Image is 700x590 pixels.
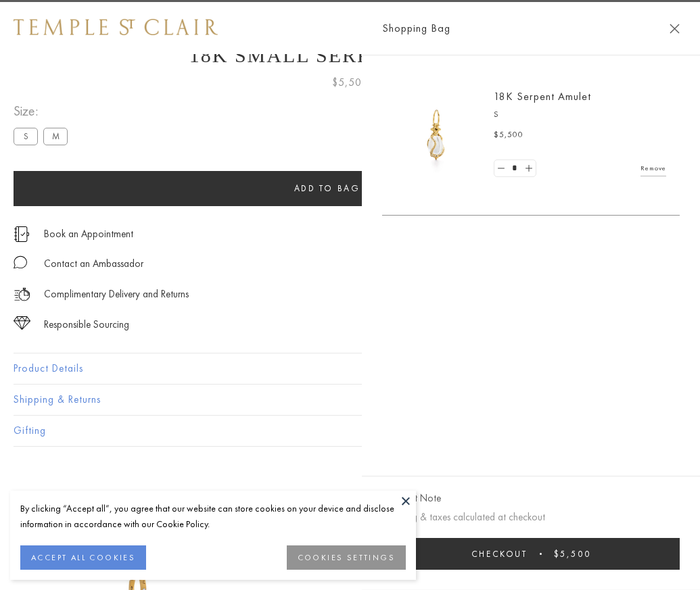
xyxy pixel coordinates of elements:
[14,255,27,269] img: MessageIcon-01_2.svg
[494,108,666,122] p: S
[14,353,686,384] button: Product Details
[20,545,146,570] button: ACCEPT ALL COOKIES
[382,509,680,526] p: Shipping & taxes calculated at checkout
[294,182,360,194] span: Add to bag
[44,255,143,272] div: Contact an Ambassador
[14,128,38,145] label: S
[14,19,218,35] img: Temple St. Clair
[494,160,508,177] a: Set quantity to 0
[14,385,686,415] button: Shipping & Returns
[14,286,30,303] img: icon_delivery.svg
[14,100,73,122] span: Size:
[20,501,406,532] div: By clicking “Accept all”, you agree that our website can store cookies on your device and disclos...
[382,20,450,37] span: Shopping Bag
[43,128,68,145] label: M
[382,490,441,507] button: Add Gift Note
[44,286,189,303] p: Complimentary Delivery and Returns
[471,548,528,560] span: Checkout
[396,95,477,176] img: P51836-E11SERPPV
[332,74,369,91] span: $5,500
[382,538,680,570] button: Checkout $5,500
[521,160,535,177] a: Set quantity to 2
[554,548,591,560] span: $5,500
[44,316,129,333] div: Responsible Sourcing
[44,226,133,241] a: Book an Appointment
[287,545,406,570] button: COOKIES SETTINGS
[494,89,591,103] a: 18K Serpent Amulet
[670,24,680,34] button: Close Shopping Bag
[14,416,686,446] button: Gifting
[14,226,30,242] img: icon_appointment.svg
[494,128,523,142] span: $5,500
[14,44,686,67] h1: 18K Small Serpent Amulet
[14,171,640,206] button: Add to bag
[14,316,30,330] img: icon_sourcing.svg
[640,161,666,176] a: Remove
